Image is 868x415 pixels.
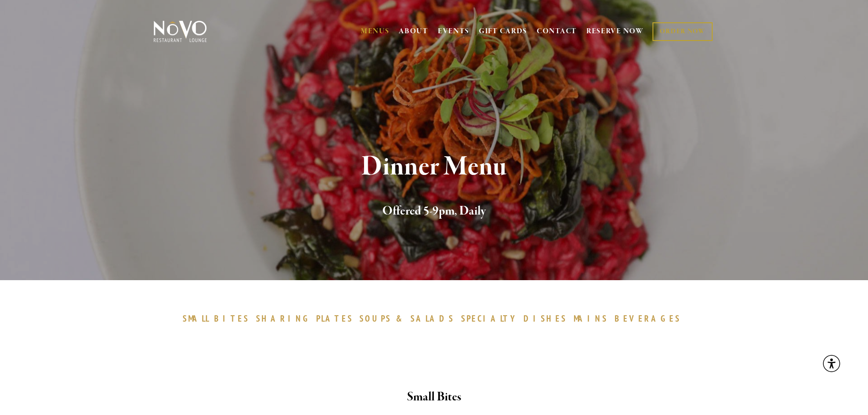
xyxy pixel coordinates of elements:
[360,313,458,324] a: SOUPS&SALADS
[479,23,527,40] a: GIFT CARDS
[396,313,406,324] span: &
[461,313,571,324] a: SPECIALTYDISHES
[361,27,390,36] a: MENUS
[316,313,353,324] span: PLATES
[169,202,700,221] h2: Offered 5-9pm, Daily
[214,313,249,324] span: BITES
[360,313,391,324] span: SOUPS
[537,23,577,40] a: CONTACT
[152,20,209,43] img: Novo Restaurant &amp; Lounge
[438,27,469,36] a: EVENTS
[615,313,681,324] span: BEVERAGES
[652,22,712,41] a: ORDER NOW
[256,313,312,324] span: SHARING
[169,152,700,182] h1: Dinner Menu
[574,313,608,324] span: MAINS
[615,313,686,324] a: BEVERAGES
[411,313,454,324] span: SALADS
[183,313,210,324] span: SMALL
[399,27,428,36] a: ABOUT
[461,313,519,324] span: SPECIALTY
[407,389,461,405] strong: Small Bites
[574,313,612,324] a: MAINS
[586,23,644,40] a: RESERVE NOW
[183,313,254,324] a: SMALLBITES
[524,313,567,324] span: DISHES
[256,313,357,324] a: SHARINGPLATES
